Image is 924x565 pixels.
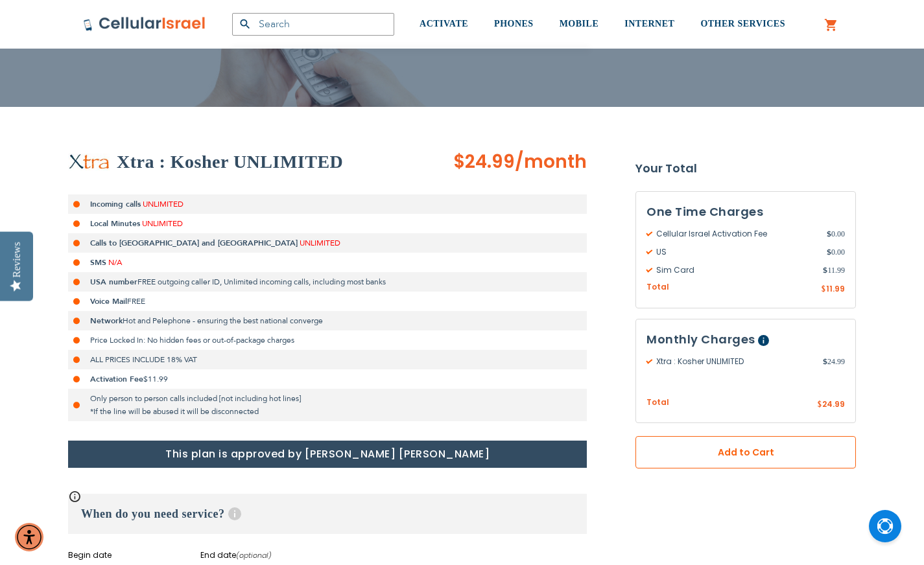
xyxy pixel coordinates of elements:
[817,399,822,411] span: $
[90,218,140,229] strong: Local Minutes
[90,316,123,326] strong: Network
[821,284,826,295] span: $
[137,277,386,287] span: FREE outgoing caller ID, Unlimited incoming calls, including most banks
[646,228,827,240] span: Cellular Israel Activation Fee
[232,13,394,36] input: Search
[646,264,823,276] span: Sim Card
[646,281,669,294] span: Total
[83,16,206,32] img: Cellular Israel Logo
[123,316,323,326] span: Hot and Pelephone - ensuring the best national converge
[646,202,845,222] h3: One Time Charges
[68,494,587,534] h3: When do you need service?
[127,296,145,306] span: FREE
[68,549,190,561] label: Begin date
[420,19,468,29] span: ACTIVATE
[635,159,856,178] strong: Your Total
[827,228,831,240] span: $
[68,389,587,421] li: Only person to person calls included [not including hot lines] *If the line will be abused it wil...
[823,356,827,367] span: $
[646,397,669,409] span: Total
[494,19,534,29] span: PHONES
[117,149,343,175] h2: Xtra : Kosher UNLIMITED
[142,218,183,229] span: UNLIMITED
[90,296,127,306] strong: Voice Mail
[826,283,845,294] span: 11.99
[827,246,831,258] span: $
[678,446,813,459] span: Add to Cart
[143,374,168,384] span: $11.99
[453,149,515,174] span: $24.99
[68,350,587,369] li: ALL PRICES INCLUDE 18% VAT
[236,550,272,560] i: (optional)
[90,238,298,248] strong: Calls to [GEOGRAPHIC_DATA] and [GEOGRAPHIC_DATA]
[823,264,845,276] span: 11.99
[90,199,141,209] strong: Incoming calls
[90,257,106,268] strong: SMS
[827,228,845,240] span: 0.00
[300,238,340,248] span: UNLIMITED
[90,277,137,287] strong: USA number
[11,242,23,277] div: Reviews
[635,436,856,468] button: Add to Cart
[228,507,241,520] span: Help
[646,331,755,347] span: Monthly Charges
[823,356,845,367] span: 24.99
[90,374,143,384] strong: Activation Fee
[68,330,587,350] li: Price Locked In: No hidden fees or out-of-package charges
[646,246,827,258] span: US
[108,257,122,268] span: N/A
[143,199,184,209] span: UNLIMITED
[624,19,674,29] span: INTERNET
[15,523,43,551] div: Accessibility Menu
[515,149,587,175] span: /month
[560,19,599,29] span: MOBILE
[823,264,827,276] span: $
[700,19,785,29] span: OTHER SERVICES
[68,154,110,170] img: Xtra : Kosher UNLIMITED
[68,441,587,468] h1: This plan is approved by [PERSON_NAME] [PERSON_NAME]
[827,246,845,258] span: 0.00
[200,549,322,561] label: End date
[758,335,769,346] span: Help
[822,398,845,409] span: 24.99
[646,356,823,367] span: Xtra : Kosher UNLIMITED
